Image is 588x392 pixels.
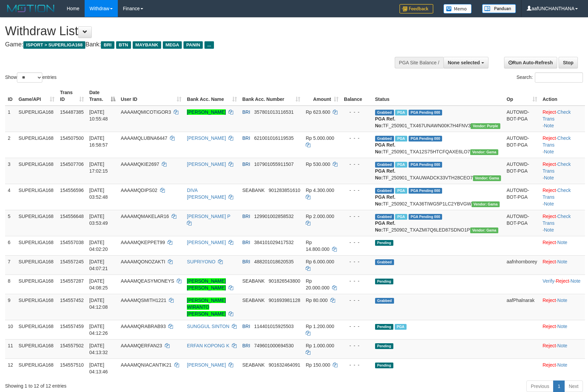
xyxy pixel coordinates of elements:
[543,109,571,122] a: Check Trans
[344,323,370,330] div: - - -
[60,135,84,141] span: 154507500
[242,278,265,284] span: SEABANK
[372,132,504,158] td: TF_250901_TXA12S75HTCFQAXE6LO7
[306,135,334,141] span: Rp 5.000.000
[163,41,182,49] span: MEGA
[254,109,294,115] span: Copy 357801013116531 to clipboard
[540,275,585,294] td: · ·
[254,135,294,141] span: Copy 621001016119535 to clipboard
[375,214,394,220] span: Grabbed
[269,278,300,284] span: Copy 901826543800 to clipboard
[372,106,504,132] td: TF_250901_TX467UNAWN00K7H4FNV3
[375,259,394,265] span: Grabbed
[372,158,504,184] td: TF_250901_TXAUWADCK33VTH28CEO7
[16,320,58,339] td: SUPERLIGA168
[204,41,214,49] span: ...
[60,161,84,167] span: 154507706
[375,324,393,330] span: Pending
[540,236,585,255] td: ·
[375,279,393,284] span: Pending
[187,161,226,167] a: [PERSON_NAME]
[242,135,250,141] span: BRI
[543,135,556,141] a: Reject
[375,220,395,233] b: PGA Ref. No:
[375,168,395,180] b: PGA Ref. No:
[16,86,58,106] th: Game/API: activate to sort column ascending
[557,298,567,303] a: Note
[118,86,184,106] th: User ID: activate to sort column ascending
[242,109,250,115] span: BRI
[187,324,229,329] a: SUNGGUL SINTON
[254,343,294,348] span: Copy 749601000694530 to clipboard
[375,110,394,115] span: Grabbed
[544,175,554,180] a: Note
[187,362,226,368] a: [PERSON_NAME]
[540,86,585,106] th: Action
[89,240,108,252] span: [DATE] 04:02:20
[303,86,341,106] th: Amount: activate to sort column ascending
[121,298,167,303] span: AAAAMQSMITH1221
[344,342,370,349] div: - - -
[443,4,472,14] img: Button%20Memo.svg
[60,214,84,219] span: 154556648
[89,161,108,174] span: [DATE] 17:02:15
[344,297,370,304] div: - - -
[559,57,578,68] a: Stop
[269,188,300,193] span: Copy 901283851610 to clipboard
[16,132,58,158] td: SUPERLIGA168
[375,162,394,168] span: Grabbed
[5,320,16,339] td: 10
[344,213,370,220] div: - - -
[306,109,330,115] span: Rp 623.600
[16,106,58,132] td: SUPERLIGA168
[504,158,540,184] td: AUTOWD-BOT-PGA
[557,240,567,245] a: Note
[344,362,370,368] div: - - -
[187,109,226,115] a: [PERSON_NAME]
[60,343,84,348] span: 154557502
[409,162,442,168] span: PGA Pending
[242,240,250,245] span: BRI
[570,278,581,284] a: Note
[242,259,250,264] span: BRI
[543,214,556,219] a: Reject
[341,86,372,106] th: Balance
[89,188,108,200] span: [DATE] 03:52:48
[5,132,16,158] td: 2
[16,275,58,294] td: SUPERLIGA168
[5,210,16,236] td: 5
[504,86,540,106] th: Op: activate to sort column ascending
[60,109,84,115] span: 154487385
[5,41,385,48] h4: Game: Bank:
[543,259,556,264] a: Reject
[254,214,294,219] span: Copy 129901002858532 to clipboard
[121,188,157,193] span: AAAAMQDIPS02
[306,298,328,303] span: Rp 80.000
[543,362,556,368] a: Reject
[409,136,442,141] span: PGA Pending
[242,188,265,193] span: SEABANK
[60,324,84,329] span: 154557459
[5,86,16,106] th: ID
[564,380,583,392] a: Next
[443,57,488,68] button: None selected
[543,240,556,245] a: Reject
[543,214,571,226] a: Check Trans
[344,135,370,141] div: - - -
[269,362,300,368] span: Copy 901632464091 to clipboard
[5,106,16,132] td: 1
[543,324,556,329] a: Reject
[504,57,557,68] a: Run Auto-Refresh
[375,363,393,368] span: Pending
[375,188,394,194] span: Grabbed
[242,343,250,348] span: BRI
[504,210,540,236] td: AUTOWD-BOT-PGA
[133,41,161,49] span: MAYBANK
[344,161,370,168] div: - - -
[306,278,329,290] span: Rp 20.000.000
[517,72,583,83] label: Search:
[344,109,370,115] div: - - -
[121,214,169,219] span: AAAAMQMAKELAR16
[344,278,370,284] div: - - -
[344,187,370,194] div: - - -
